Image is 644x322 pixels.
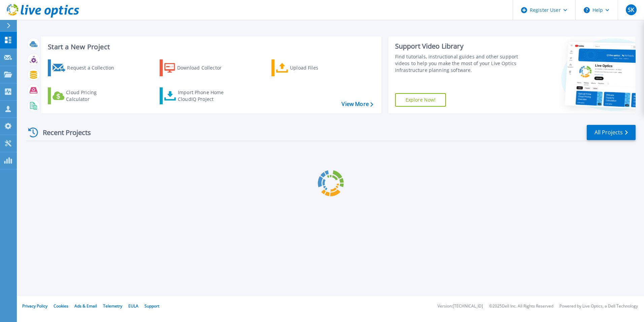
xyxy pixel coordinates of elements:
a: Ads & Email [74,303,97,309]
div: Recent Projects [26,124,100,141]
h3: Start a New Project [48,43,373,51]
a: EULA [128,303,138,309]
a: Download Collector [160,59,235,76]
a: Request a Collection [48,59,123,76]
li: Powered by Live Optics, a Dell Technology [559,304,638,308]
a: Upload Files [271,59,347,76]
span: SK [628,7,634,12]
a: Cookies [54,303,68,309]
a: Telemetry [103,303,122,309]
a: Cloud Pricing Calculator [48,87,123,104]
li: Version: [TECHNICAL_ID] [438,304,483,308]
a: View More [342,101,373,107]
div: Cloud Pricing Calculator [66,89,120,103]
div: Upload Files [290,61,344,75]
li: © 2025 Dell Inc. All Rights Reserved [489,304,553,308]
a: Privacy Policy [22,303,47,309]
div: Download Collector [177,61,231,75]
div: Support Video Library [395,42,521,51]
a: Support [144,303,159,309]
div: Request a Collection [67,61,121,75]
a: All Projects [587,125,636,140]
div: Import Phone Home CloudIQ Project [178,89,230,103]
a: Explore Now! [395,93,446,107]
div: Find tutorials, instructional guides and other support videos to help you make the most of your L... [395,53,521,74]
